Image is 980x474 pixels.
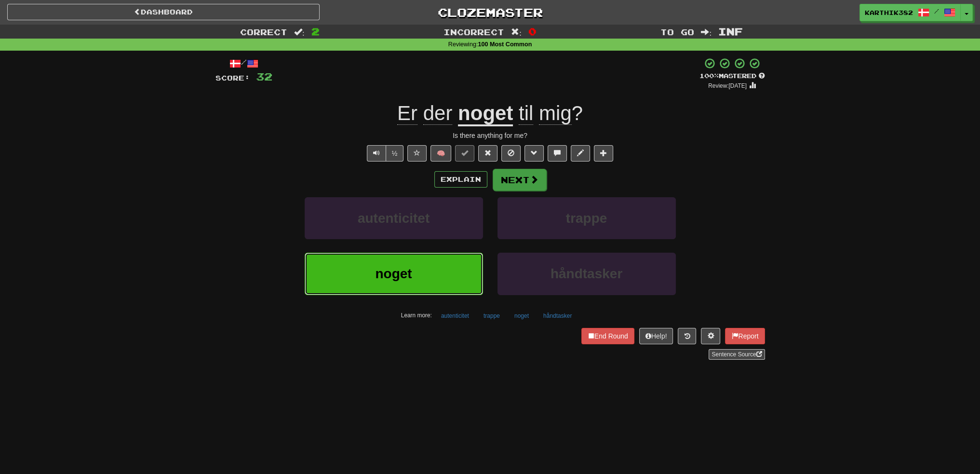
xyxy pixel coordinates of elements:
span: Score: [215,74,250,82]
div: / [215,57,272,69]
div: Is there anything for me? [215,131,765,140]
span: ? [513,102,583,125]
a: Clozemaster [334,4,646,21]
u: noget [458,102,513,126]
button: ½ [386,145,404,162]
span: : [701,28,712,36]
button: Report [725,328,765,344]
button: Next [493,169,547,191]
button: Edit sentence (alt+d) [571,145,590,162]
span: håndtasker [550,266,622,281]
span: / [934,8,939,14]
span: Inf [718,26,743,37]
button: trappe [478,309,505,323]
small: Review: [DATE] [708,82,747,89]
span: Er [397,102,417,125]
span: : [294,28,305,36]
span: 2 [311,26,320,37]
button: Discuss sentence (alt+u) [548,145,567,162]
button: håndtasker [497,253,676,295]
span: trappe [566,211,607,226]
span: Correct [240,27,287,37]
button: 🧠 [430,145,451,162]
button: autenticitet [436,309,474,323]
span: To go [660,27,694,37]
button: Set this sentence to 100% Mastered (alt+m) [455,145,474,162]
button: Favorite sentence (alt+f) [407,145,427,162]
span: mig [539,102,572,125]
button: Grammar (alt+g) [524,145,544,162]
button: håndtasker [538,309,577,323]
button: noget [509,309,534,323]
span: 0 [528,26,537,37]
button: trappe [497,197,676,239]
button: Play sentence audio (ctl+space) [367,145,386,162]
button: noget [305,253,483,295]
strong: 100 Most Common [478,41,532,48]
button: Help! [639,328,673,344]
span: til [519,102,533,125]
span: : [511,28,522,36]
div: Mastered [699,72,765,81]
span: 100 % [699,72,719,80]
span: der [423,102,453,125]
a: Sentence Source [709,349,765,360]
button: Explain [434,171,487,188]
div: Text-to-speech controls [365,145,404,162]
button: Round history (alt+y) [678,328,696,344]
button: autenticitet [305,197,483,239]
button: Reset to 0% Mastered (alt+r) [478,145,497,162]
button: Ignore sentence (alt+i) [501,145,521,162]
button: Add to collection (alt+a) [594,145,613,162]
a: karthik382 / [859,4,961,21]
span: autenticitet [358,211,430,226]
span: karthik382 [865,8,913,17]
button: End Round [581,328,634,344]
span: Incorrect [443,27,504,37]
small: Learn more: [401,312,432,319]
a: Dashboard [7,4,320,20]
span: 32 [256,70,272,82]
span: noget [375,266,412,281]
